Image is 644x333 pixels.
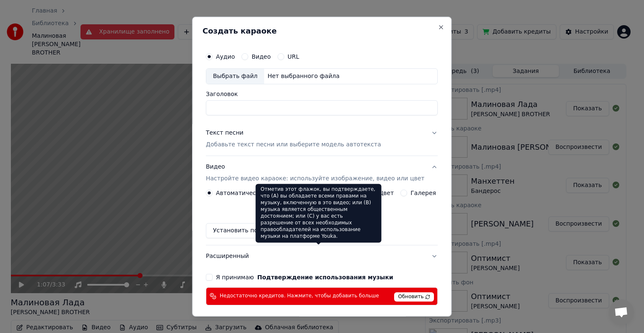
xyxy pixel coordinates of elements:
label: Автоматический [216,190,267,196]
label: Заголовок [206,91,438,97]
label: Аудио [216,54,235,60]
div: ВидеоНастройте видео караоке: используйте изображение, видео или цвет [206,190,438,245]
button: ВидеоНастройте видео караоке: используйте изображение, видео или цвет [206,156,438,190]
label: Цвет [379,190,394,196]
button: Текст песниДобавьте текст песни или выберите модель автотекста [206,122,438,156]
div: Текст песни [206,129,244,137]
p: Добавьте текст песни или выберите модель автотекста [206,140,381,149]
p: Настройте видео караоке: используйте изображение, видео или цвет [206,174,424,183]
button: Установить по умолчанию [206,223,301,238]
span: Недостаточно кредитов. Нажмите, чтобы добавить больше [220,293,379,299]
button: Расширенный [206,245,438,267]
div: Отметив этот флажок, вы подтверждаете, что (A) вы обладаете всеми правами на музыку, включенную в... [256,184,382,242]
h2: Создать караоке [203,27,441,35]
div: Выбрать файл [206,69,264,84]
div: Видео [206,163,424,183]
label: Я принимаю [216,274,393,280]
label: URL [288,54,299,60]
label: Галерея [411,190,436,196]
label: Видео [252,54,271,60]
button: Я принимаю [257,274,393,280]
span: Обновить [395,292,434,302]
div: Нет выбранного файла [264,72,343,81]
